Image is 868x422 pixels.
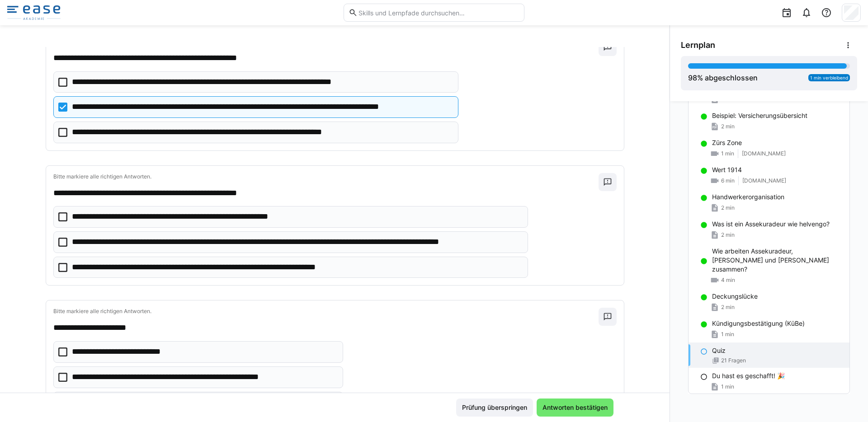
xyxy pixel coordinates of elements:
[721,383,734,390] span: 1 min
[721,177,735,184] span: 6 min
[681,40,715,50] span: Lernplan
[712,346,726,355] p: Quiz
[721,150,734,157] span: 1 min
[456,399,533,417] button: Prüfung überspringen
[742,177,786,184] span: [DOMAIN_NAME]
[712,247,842,274] p: Wie arbeiten Assekuradeur, [PERSON_NAME] und [PERSON_NAME] zusammen?
[712,292,758,301] p: Deckungslücke
[541,403,609,412] span: Antworten bestätigen
[461,403,528,412] span: Prüfung überspringen
[358,9,519,17] input: Skills und Lernpfade durchsuchen…
[53,173,599,180] p: Bitte markiere alle richtigen Antworten.
[721,304,735,311] span: 2 min
[53,308,599,315] p: Bitte markiere alle richtigen Antworten.
[712,192,784,202] p: Handwerkerorganisation
[721,204,735,211] span: 2 min
[721,331,734,338] span: 1 min
[712,138,742,147] p: Zürs Zone
[810,75,848,80] span: 1 min verbleibend
[721,277,735,284] span: 4 min
[721,231,735,239] span: 2 min
[742,150,786,157] span: [DOMAIN_NAME]
[712,319,805,328] p: Kündigungsbestätigung (KüBe)
[712,165,742,174] p: Wert 1914
[712,111,807,120] p: Beispiel: Versicherungsübersicht
[721,123,735,130] span: 2 min
[537,399,613,417] button: Antworten bestätigen
[688,73,697,82] span: 98
[712,371,785,380] p: Du hast es geschafft! 🎉
[712,220,830,229] p: Was ist ein Assekuradeur wie helvengo?
[721,357,746,364] span: 21 Fragen
[688,72,758,83] div: % abgeschlossen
